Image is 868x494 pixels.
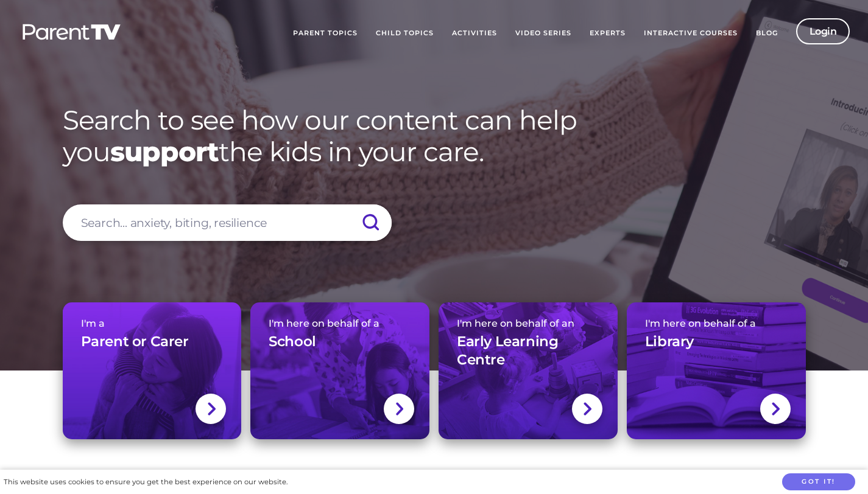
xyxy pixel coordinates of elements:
a: Experts [580,18,635,49]
a: Parent Topics [284,18,367,49]
a: Blog [747,18,787,49]
img: svg+xml;base64,PHN2ZyBlbmFibGUtYmFja2dyb3VuZD0ibmV3IDAgMCAxNC44IDI1LjciIHZpZXdCb3g9IjAgMCAxNC44ID... [582,401,591,417]
input: Search... anxiety, biting, resilience [63,204,392,241]
a: Child Topics [367,18,443,49]
a: I'm aParent or Carer [63,302,242,439]
img: svg+xml;base64,PHN2ZyBlbmFibGUtYmFja2dyb3VuZD0ibmV3IDAgMCAxNC44IDI1LjciIHZpZXdCb3g9IjAgMCAxNC44ID... [395,401,404,417]
a: I'm here on behalf of aSchool [250,302,429,439]
a: I'm here on behalf of aLibrary [627,302,806,439]
img: parenttv-logo-white.4c85aaf.svg [21,23,122,41]
a: Activities [443,18,506,49]
span: I'm here on behalf of an [457,318,599,329]
div: This website uses cookies to ensure you get the best experience on our website. [4,476,288,489]
h3: Library [645,333,694,351]
img: svg+xml;base64,PHN2ZyBlbmFibGUtYmFja2dyb3VuZD0ibmV3IDAgMCAxNC44IDI1LjciIHZpZXdCb3g9IjAgMCAxNC44ID... [771,401,780,417]
a: I'm here on behalf of anEarly Learning Centre [439,302,618,439]
a: Login [796,18,850,44]
strong: support [110,135,219,168]
a: Interactive Courses [635,18,747,49]
a: Video Series [506,18,580,49]
h3: Early Learning Centre [457,333,599,369]
span: I'm a [81,318,224,329]
span: I'm here on behalf of a [645,318,788,329]
img: svg+xml;base64,PHN2ZyBlbmFibGUtYmFja2dyb3VuZD0ibmV3IDAgMCAxNC44IDI1LjciIHZpZXdCb3g9IjAgMCAxNC44ID... [206,401,216,417]
h3: School [269,333,316,351]
button: Got it! [782,473,855,491]
span: I'm here on behalf of a [269,318,411,329]
input: Submit [349,204,392,241]
h1: Search to see how our content can help you the kids in your care. [63,104,806,169]
h3: Parent or Carer [81,333,189,351]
